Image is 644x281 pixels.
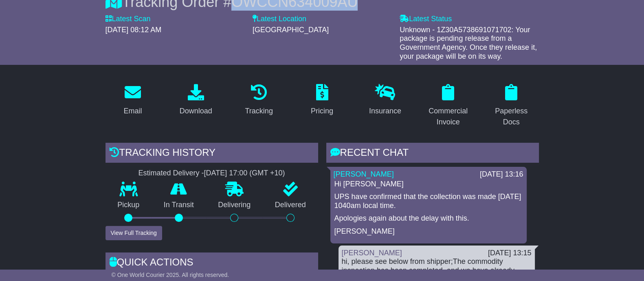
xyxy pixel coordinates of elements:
div: [DATE] 13:15 [488,249,532,258]
div: Pricing [311,106,333,117]
div: Commercial Invoice [426,106,470,128]
p: Apologies again about the delay with this. [334,214,523,223]
p: Hi [PERSON_NAME] [334,180,523,189]
a: Tracking [240,81,278,119]
div: [DATE] 13:16 [480,170,523,179]
p: [PERSON_NAME] [334,227,523,236]
a: [PERSON_NAME] [342,249,402,257]
div: Email [123,106,142,117]
a: Insurance [364,81,407,119]
span: [DATE] 08:12 AM [106,26,162,34]
div: [DATE] 17:00 (GMT +10) [204,169,285,178]
div: RECENT CHAT [326,143,539,165]
p: Delivering [206,201,263,210]
div: Insurance [369,106,401,117]
a: Commercial Invoice [421,81,476,131]
label: Latest Location [253,15,306,24]
p: UPS have confirmed that the collection was made [DATE] 1040am local time. [334,192,523,210]
p: Delivered [263,201,318,210]
div: Estimated Delivery - [106,169,318,178]
span: [GEOGRAPHIC_DATA] [253,26,329,34]
div: Download [180,106,212,117]
a: Paperless Docs [484,81,539,131]
div: Paperless Docs [489,106,534,128]
p: In Transit [152,201,206,210]
span: Unknown - 1Z30A5738691071702: Your package is pending release from a Government Agency. Once they... [400,26,537,60]
a: Download [174,81,218,119]
a: Pricing [306,81,338,119]
div: Tracking [245,106,273,117]
p: Pickup [106,201,152,210]
div: Quick Actions [106,252,318,274]
label: Latest Scan [106,15,151,24]
button: View Full Tracking [106,226,162,240]
a: [PERSON_NAME] [334,170,394,178]
a: Email [118,81,147,119]
div: Tracking history [106,143,318,165]
span: © One World Courier 2025. All rights reserved. [112,272,229,278]
label: Latest Status [400,15,452,24]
